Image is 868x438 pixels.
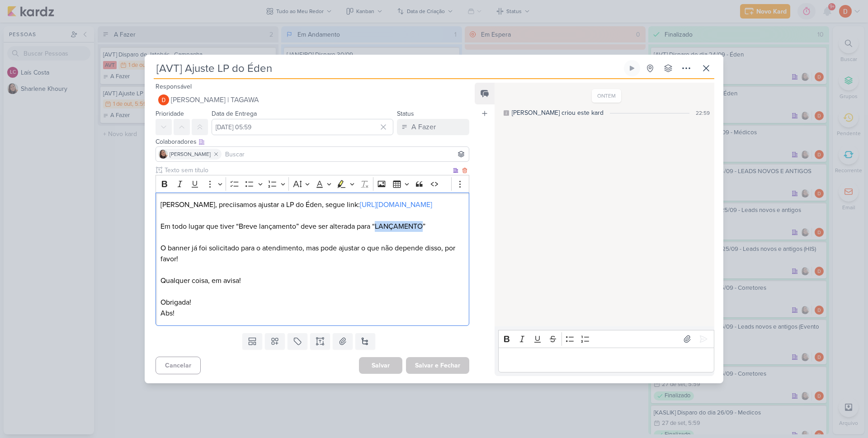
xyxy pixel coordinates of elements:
div: Editor editing area: main [156,193,469,326]
a: [URL][DOMAIN_NAME] [360,200,432,209]
div: A Fazer [411,122,436,132]
button: Cancelar [156,357,201,374]
p: O banner já foi solicitado para o atendimento, mas pode ajustar o que não depende disso, por favor! [160,243,464,264]
input: Select a date [212,119,393,135]
input: Kard Sem Título [154,60,622,76]
p: Qualquer coisa, em avisa! [160,275,464,286]
p: Abs! [160,308,464,319]
div: Colaboradores [156,137,469,146]
span: [PERSON_NAME] [170,150,211,158]
button: A Fazer [397,119,469,135]
button: [PERSON_NAME] | TAGAWA [156,92,469,108]
span: [PERSON_NAME] | TAGAWA [171,94,259,105]
img: Diego Lima | TAGAWA [158,94,169,105]
div: Editor toolbar [498,330,714,348]
div: Ligar relógio [628,65,636,72]
p: [PERSON_NAME], preciisamos ajustar a LP do Éden, segue link: [160,199,464,210]
img: Sharlene Khoury [159,150,168,159]
label: Status [397,110,414,118]
p: Em todo lugar que tiver “Breve lançamento” deve ser alterada para “LANÇAMENTO” [160,221,464,232]
label: Prioridade [156,110,184,118]
div: [PERSON_NAME] criou este kard [512,108,604,118]
div: 22:59 [696,109,710,117]
input: Buscar [223,149,467,160]
label: Responsável [156,83,192,90]
div: Editor toolbar [156,175,469,193]
div: Editor editing area: main [498,348,714,372]
label: Data de Entrega [212,110,257,118]
p: Obrigada! [160,297,464,308]
input: Texto sem título [163,165,451,175]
